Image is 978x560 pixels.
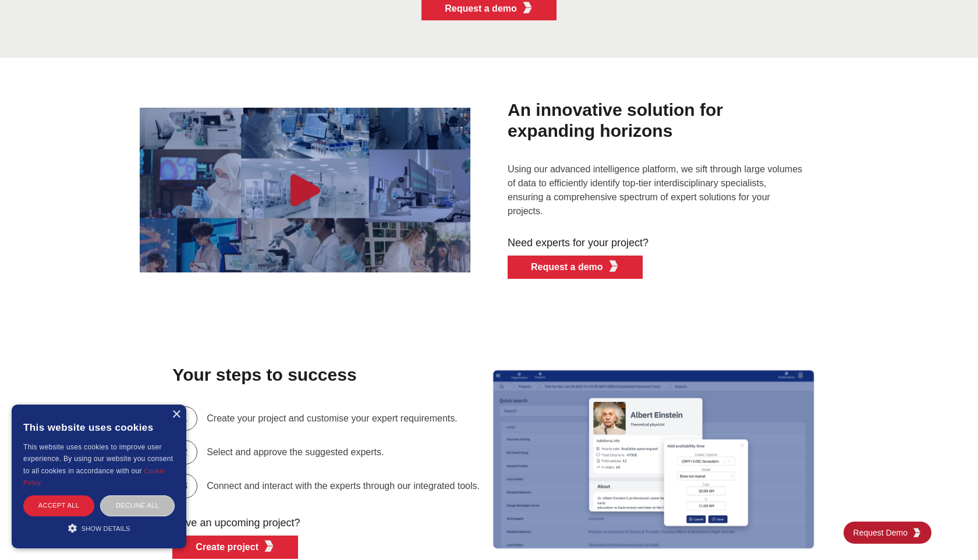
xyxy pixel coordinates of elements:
[172,510,480,536] h3: Have an upcoming project?
[81,525,130,532] span: Show details
[207,479,480,493] div: Connect and interact with the experts through our integrated tools.
[196,540,258,554] p: Create project
[207,412,457,426] div: Create your project and customise your expert requirements.
[172,536,298,559] button: Create projectKGG Fifth Element RED
[489,366,838,552] img: KOL management, KEE, Therapy area experts
[263,540,275,552] img: KGG Fifth Element RED
[140,95,470,285] button: KOL management, KEE, Therapy area experts
[23,495,94,516] div: Accept all
[172,360,480,390] h1: Your steps to success
[508,95,805,146] h1: An innovative solution for expanding horizons
[23,522,175,534] div: Show details
[522,2,533,13] img: KGG Fifth Element RED
[844,522,931,544] a: Request DemoKGG
[853,527,912,538] span: Request Demo
[172,410,180,419] div: Close
[531,260,603,274] p: Request a demo
[23,443,173,475] span: This website uses cookies to improve user experience. By using our website you consent to all coo...
[508,230,805,256] h3: Need experts for your project?
[608,260,619,272] img: KGG Fifth Element RED
[23,467,165,486] a: Cookie Policy
[23,413,175,441] div: This website uses cookies
[912,528,922,537] img: KGG
[508,162,805,218] p: Using our advanced intelligence platform, we sift through large volumes of data to efficiently id...
[508,256,643,279] button: Request a demoKGG Fifth Element RED
[207,445,384,459] div: Select and approve the suggested experts.
[445,2,517,16] p: Request a demo
[920,504,978,560] iframe: Chat Widget
[140,97,470,283] img: KOL management, KEE, Therapy area experts
[100,495,175,516] div: Decline all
